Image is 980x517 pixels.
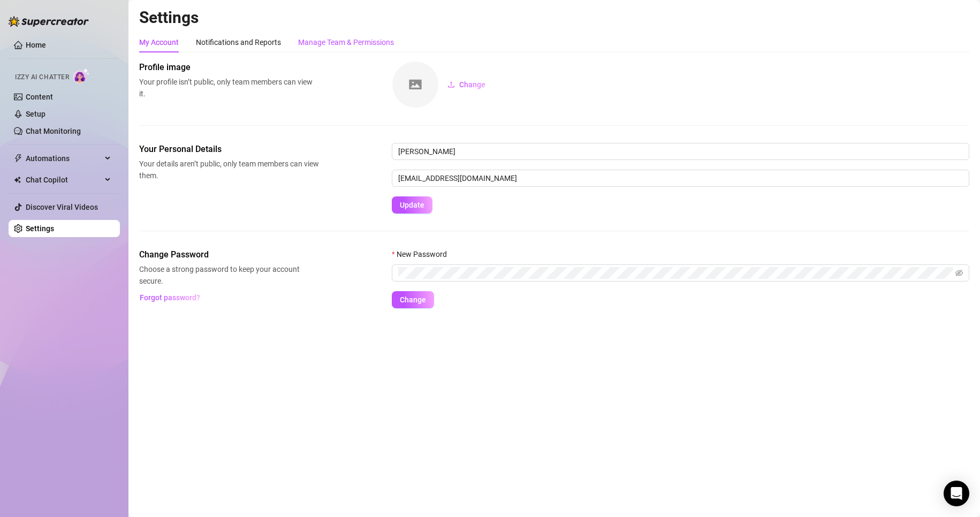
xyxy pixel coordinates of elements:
input: New Password [398,267,953,279]
img: Chat Copilot [14,176,21,184]
button: Forgot password? [139,289,200,306]
span: upload [447,81,455,88]
img: square-placeholder.png [392,62,438,108]
button: Change [439,76,494,93]
a: Home [26,41,46,49]
span: Change [459,80,485,89]
a: Discover Viral Videos [26,203,98,211]
span: Choose a strong password to keep your account secure. [139,263,319,287]
span: Izzy AI Chatter [15,72,69,82]
span: Automations [26,150,102,167]
span: Your details aren’t public, only team members can view them. [139,158,319,181]
span: Profile image [139,61,319,74]
button: Update [392,196,432,214]
span: Change Password [139,248,319,261]
span: Chat Copilot [26,171,102,188]
a: Setup [26,110,45,118]
span: Your profile isn’t public, only team members can view it. [139,76,319,100]
a: Chat Monitoring [26,127,81,135]
span: thunderbolt [14,154,22,163]
img: logo-BBDzfeDw.svg [9,16,89,27]
span: Change [400,295,426,304]
input: Enter new email [392,170,969,187]
img: AI Chatter [73,68,90,83]
label: New Password [392,248,454,260]
button: Change [392,291,434,308]
span: Your Personal Details [139,143,319,156]
div: Manage Team & Permissions [298,36,394,48]
span: eye-invisible [955,269,963,277]
span: Forgot password? [140,293,200,302]
div: Notifications and Reports [196,36,281,48]
div: My Account [139,36,179,48]
h2: Settings [139,7,969,28]
div: Open Intercom Messenger [944,481,969,506]
input: Enter name [392,143,969,160]
a: Settings [26,224,54,233]
a: Content [26,93,53,101]
span: Update [400,201,424,209]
